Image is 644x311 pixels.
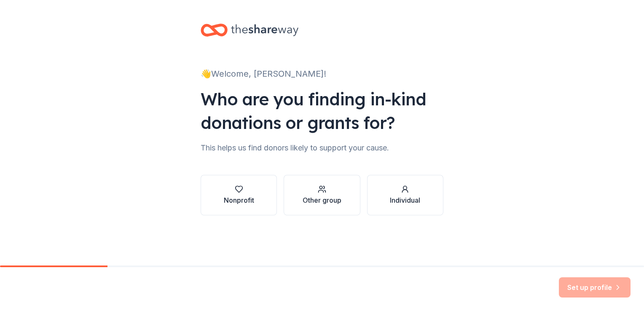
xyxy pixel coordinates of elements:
div: 👋 Welcome, [PERSON_NAME]! [201,67,443,80]
div: Who are you finding in-kind donations or grants for? [201,87,443,134]
button: Other group [284,175,360,215]
button: Individual [367,175,443,215]
div: Nonprofit [224,195,254,205]
div: Other group [303,195,341,205]
div: Individual [390,195,420,205]
button: Nonprofit [201,175,277,215]
div: This helps us find donors likely to support your cause. [201,141,443,155]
